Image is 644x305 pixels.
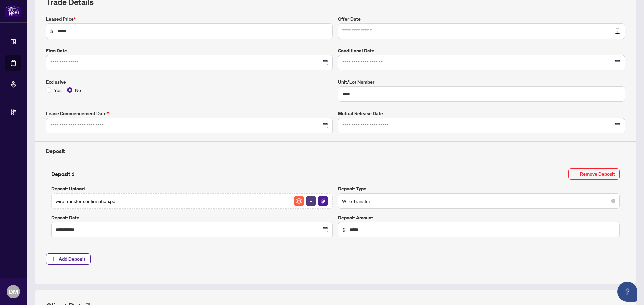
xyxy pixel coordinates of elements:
[51,214,333,221] label: Deposit Date
[318,196,328,206] button: File Attachement
[580,169,615,179] span: Remove Deposit
[51,170,75,178] h4: Deposit 1
[568,168,620,180] button: Remove Deposit
[46,15,333,23] label: Leased Price
[611,199,615,203] span: close-circle
[338,110,625,117] label: Mutual Release Date
[573,172,577,176] span: minus
[51,257,56,261] span: plus
[293,196,304,206] button: File Archive
[306,196,316,206] button: File Download
[338,15,625,23] label: Offer Date
[51,193,333,209] span: wire transfer confirmation.pdfFile ArchiveFile DownloadFile Attachement
[338,47,625,54] label: Conditional Date
[318,196,328,206] img: File Attachement
[342,195,615,207] span: Wire Transfer
[294,196,304,206] img: File Archive
[51,185,333,193] label: Deposit Upload
[46,147,625,155] h4: Deposit
[50,27,53,35] span: $
[5,5,21,17] img: logo
[306,196,316,206] img: File Download
[9,287,18,296] span: DM
[46,253,91,265] button: Add Deposit
[617,282,637,302] button: Open asap
[56,197,117,205] span: wire transfer confirmation.pdf
[46,110,333,117] label: Lease Commencement Date
[46,47,333,54] label: Firm Date
[338,185,620,193] label: Deposit Type
[46,78,333,86] label: Exclusive
[59,254,85,264] span: Add Deposit
[51,86,64,94] span: Yes
[338,214,620,221] label: Deposit Amount
[342,226,345,233] span: $
[72,86,84,94] span: No
[338,78,625,86] label: Unit/Lot Number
